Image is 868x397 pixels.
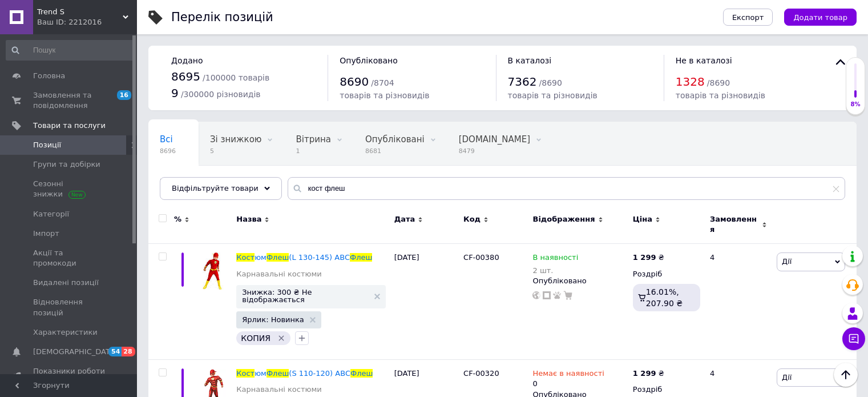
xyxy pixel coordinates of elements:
[288,177,845,200] input: Пошук по назві позиції, артикулу і пошуковим запитам
[340,75,369,89] span: 8690
[236,269,321,279] a: Карнавальні костюми
[633,253,656,262] b: 1 299
[633,269,700,279] div: Роздріб
[289,369,350,378] span: (S 110-120) ABC
[33,121,106,131] span: Товари та послуги
[37,17,137,27] div: Ваш ID: 2212016
[241,334,271,343] span: КОПИЯ
[340,91,429,100] span: товарів та різновидів
[255,253,267,262] span: юм
[676,56,732,65] span: Не в каталозі
[633,214,652,224] span: Ціна
[117,90,131,100] span: 16
[194,252,231,289] img: Костюм Флэш (L 130-145) ABC Флеш
[633,368,664,379] div: ₴
[236,214,261,224] span: Назва
[707,78,730,87] span: / 8690
[365,134,425,145] span: Опубліковані
[532,368,604,389] div: 0
[171,56,203,65] span: Додано
[532,276,627,286] div: Опубліковано
[842,327,865,350] button: Чат з покупцем
[793,13,847,22] span: Додати товар
[532,266,578,275] div: 2 шт.
[296,147,330,155] span: 1
[463,369,499,378] span: CF-00320
[33,347,118,357] span: [DEMOGRAPHIC_DATA]
[33,327,98,338] span: Характеристики
[255,369,267,378] span: юм
[646,287,683,308] span: 16.01%, 207.90 ₴
[203,73,269,82] span: / 100000 товарів
[33,209,69,219] span: Категорії
[171,11,273,23] div: Перелік позицій
[33,71,65,81] span: Головна
[33,297,106,318] span: Відновлення позицій
[181,90,261,99] span: / 300000 різновидів
[459,134,530,145] span: [DOMAIN_NAME]
[350,253,372,262] span: Флеш
[33,228,59,239] span: Імпорт
[160,147,176,155] span: 8696
[33,248,106,268] span: Акції та промокоди
[532,369,604,381] span: Немає в наявності
[33,366,106,387] span: Показники роботи компанії
[340,56,398,65] span: Опубліковано
[532,253,578,265] span: В наявності
[508,56,552,65] span: В каталозі
[463,214,481,224] span: Код
[834,363,858,387] button: Наверх
[391,244,461,360] div: [DATE]
[174,214,181,224] span: %
[723,9,773,26] button: Експорт
[160,178,206,188] span: Приховані
[6,40,135,61] input: Пошук
[508,91,597,100] span: товарів та різновидів
[508,75,537,89] span: 7362
[242,288,368,303] span: Знижка: 300 ₴ Не відображається
[236,384,321,395] a: Карнавальні костюми
[676,91,765,100] span: товарів та різновидів
[676,75,705,89] span: 1328
[350,369,373,378] span: Флеш
[37,7,123,17] span: Trend S
[782,257,792,266] span: Дії
[633,369,656,378] b: 1 299
[296,134,330,145] span: Вітрина
[532,214,595,224] span: Відображення
[33,278,99,288] span: Видалені позиції
[236,369,255,378] span: Кост
[210,134,261,145] span: Зі знижкою
[463,253,499,262] span: CF-00380
[122,347,135,356] span: 28
[371,78,394,87] span: / 8704
[236,369,373,378] a: КостюмФлеш(S 110-120) ABCФлеш
[784,9,857,26] button: Додати товар
[33,159,100,170] span: Групи та добірки
[459,147,530,155] span: 8479
[394,214,415,224] span: Дата
[365,147,425,155] span: 8681
[289,253,350,262] span: (L 130-145) ABC
[242,316,304,323] span: Ярлик: Новинка
[539,78,562,87] span: / 8690
[236,253,255,262] span: Кост
[33,140,61,150] span: Позиції
[703,244,774,360] div: 4
[846,101,865,109] div: 8%
[210,147,261,155] span: 5
[277,334,286,343] svg: Видалити мітку
[171,70,200,83] span: 8695
[172,184,259,193] span: Відфільтруйте товари
[710,214,759,235] span: Замовлення
[267,369,289,378] span: Флеш
[633,252,664,263] div: ₴
[171,86,179,100] span: 9
[633,384,700,395] div: Роздріб
[33,90,106,111] span: Замовлення та повідомлення
[732,13,764,22] span: Експорт
[160,134,173,145] span: Всі
[782,373,792,382] span: Дії
[108,347,122,356] span: 54
[33,179,106,199] span: Сезонні знижки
